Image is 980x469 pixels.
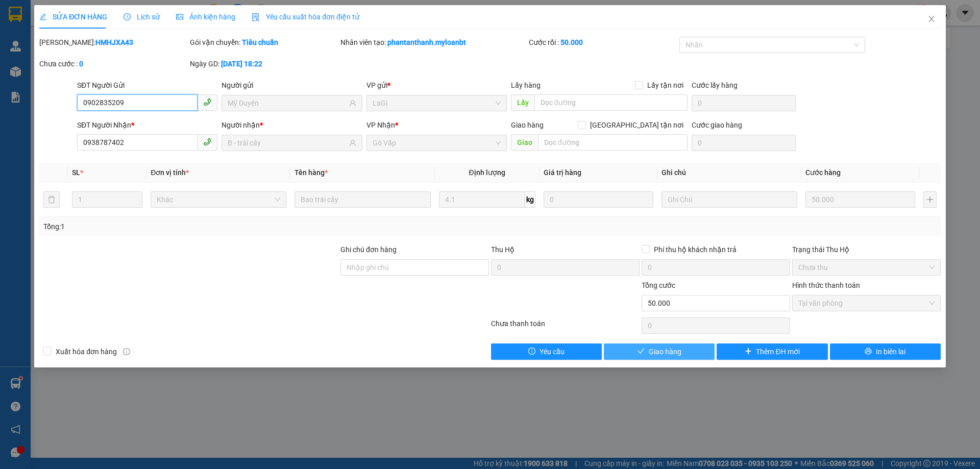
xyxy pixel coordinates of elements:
div: Cước rồi : [529,37,677,48]
span: close [927,15,936,23]
b: 50.000 [560,38,583,46]
span: Yêu cầu xuất hóa đơn điện tử [252,13,359,21]
img: icon [252,13,260,21]
label: Ghi chú đơn hàng [340,245,397,254]
span: phone [203,98,211,106]
span: SL [72,168,80,177]
span: Đơn vị tính [151,168,189,177]
div: Ngày GD: [190,58,338,69]
span: phone [203,138,211,146]
div: Người nhận [222,119,362,131]
span: printer [865,348,872,356]
div: Chưa cước : [39,58,188,69]
span: Chưa thu [798,260,935,275]
input: Dọc đường [534,94,688,111]
strong: Nhà xe Mỹ Loan [4,5,92,19]
span: Giao hàng [649,346,681,357]
input: Tên người nhận [228,137,347,149]
input: VD: Bàn, Ghế [295,191,430,208]
div: Trạng thái Thu Hộ [792,244,941,255]
input: Ghi Chú [661,191,797,208]
span: clock-circle [124,13,131,20]
span: Lấy tận nơi [643,80,688,91]
span: plus [745,348,752,356]
div: Nhân viên tạo: [340,37,527,48]
span: user [349,139,356,146]
span: exclamation-circle [528,348,535,356]
strong: Phiếu gửi hàng [4,65,68,76]
button: Close [917,5,946,34]
input: Ghi chú đơn hàng [340,259,489,276]
span: Thu Hộ [491,245,514,254]
span: check [638,348,645,356]
span: Giá trị hàng [544,168,581,177]
span: Lấy hàng [511,81,541,89]
b: [DATE] 18:22 [221,60,262,68]
b: 0 [79,60,83,68]
span: Cước hàng [805,168,841,177]
span: [GEOGRAPHIC_DATA] tận nơi [586,119,688,131]
span: Khác [157,192,280,207]
div: Chưa thanh toán [490,318,641,336]
b: HMHJXA43 [95,38,133,46]
input: Dọc đường [538,134,688,151]
div: SĐT Người Nhận [77,119,217,131]
span: 0968278298 [4,46,50,56]
span: SỬA ĐƠN HÀNG [39,13,107,21]
span: Xuất hóa đơn hàng [52,346,121,357]
span: LaGi [373,95,501,111]
span: Yêu cầu [540,346,565,357]
span: Giao [511,134,538,151]
input: Cước lấy hàng [692,95,796,111]
span: Gò Vấp [373,135,501,151]
span: CN4NYNDD [97,6,147,17]
label: Cước giao hàng [692,121,742,129]
div: Người gửi [222,80,362,91]
span: 33 Bác Ái, P Phước Hội, TX Lagi [4,26,90,45]
span: Gò Vấp [107,65,138,76]
span: kg [525,191,535,208]
b: phantanthanh.myloanbt [387,38,466,46]
span: Tổng cước [642,281,675,289]
span: Lịch sử [124,13,160,21]
b: Tiêu chuẩn [242,38,278,46]
div: Tổng: 1 [43,221,378,232]
span: picture [176,13,183,20]
span: Thêm ĐH mới [756,346,799,357]
span: edit [39,13,46,20]
span: VP Nhận [366,121,395,129]
div: SĐT Người Gửi [77,80,217,91]
div: Gói vận chuyển: [190,37,338,48]
div: VP gửi [366,80,507,91]
button: printerIn biên lai [830,343,941,360]
button: exclamation-circleYêu cầu [491,343,602,360]
input: 0 [805,191,915,208]
span: Ảnh kiện hàng [176,13,235,21]
th: Ghi chú [657,163,801,183]
input: Tên người gửi [228,97,347,109]
span: Giao hàng [511,121,544,129]
span: Tại văn phòng [798,295,935,311]
button: plus [923,191,937,208]
input: 0 [544,191,653,208]
label: Hình thức thanh toán [792,281,860,289]
button: plusThêm ĐH mới [717,343,827,360]
span: Lấy [511,94,534,111]
input: Cước giao hàng [692,135,796,151]
button: delete [43,191,60,208]
span: Tên hàng [295,168,328,177]
div: [PERSON_NAME]: [39,37,188,48]
span: In biên lai [876,346,905,357]
button: checkGiao hàng [604,343,715,360]
span: user [349,100,356,107]
span: Định lượng [469,168,505,177]
label: Cước lấy hàng [692,81,738,89]
span: info-circle [123,348,130,355]
span: Phí thu hộ khách nhận trả [650,244,741,255]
